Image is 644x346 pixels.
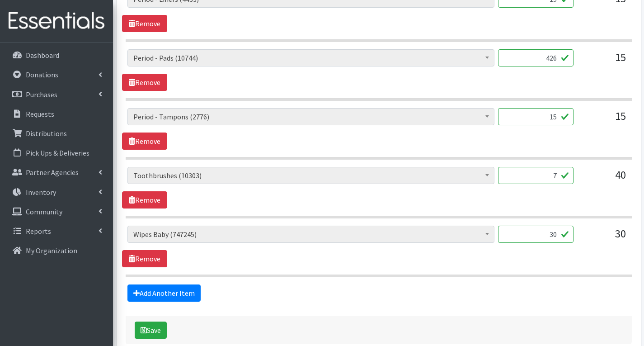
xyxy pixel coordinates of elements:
div: 40 [581,167,626,191]
a: Add Another Item [127,284,201,302]
a: Remove [122,250,167,267]
span: Period - Pads (10744) [133,52,489,64]
span: Toothbrushes (10303) [127,167,494,184]
span: Wipes Baby (747245) [133,228,489,241]
a: Purchases [4,85,109,104]
div: 15 [581,108,626,133]
a: Dashboard [4,46,109,64]
img: HumanEssentials [4,6,109,36]
p: Reports [26,227,51,236]
a: Pick Ups & Deliveries [4,144,109,162]
a: My Organization [4,242,109,260]
span: Period - Tampons (2776) [127,108,494,125]
a: Remove [122,191,167,209]
p: Partner Agencies [26,168,79,177]
div: 15 [581,49,626,74]
p: Community [26,207,62,216]
p: My Organization [26,246,77,255]
p: Purchases [26,90,57,99]
a: Remove [122,133,167,150]
input: Quantity [498,167,573,184]
a: Partner Agencies [4,163,109,181]
div: 30 [581,226,626,250]
a: Remove [122,15,167,32]
span: Wipes Baby (747245) [127,226,494,243]
span: Period - Pads (10744) [127,49,494,66]
input: Quantity [498,108,573,125]
a: Reports [4,222,109,240]
span: Period - Tampons (2776) [133,110,489,123]
button: Save [135,322,167,339]
a: Inventory [4,183,109,201]
input: Quantity [498,226,573,243]
p: Dashboard [26,51,59,60]
input: Quantity [498,49,573,66]
a: Distributions [4,124,109,142]
a: Requests [4,105,109,123]
a: Donations [4,66,109,84]
span: Toothbrushes (10303) [133,169,489,182]
p: Pick Ups & Deliveries [26,148,89,157]
p: Donations [26,70,58,79]
a: Remove [122,74,167,91]
p: Distributions [26,129,67,138]
p: Requests [26,109,54,118]
a: Community [4,203,109,221]
p: Inventory [26,188,56,197]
